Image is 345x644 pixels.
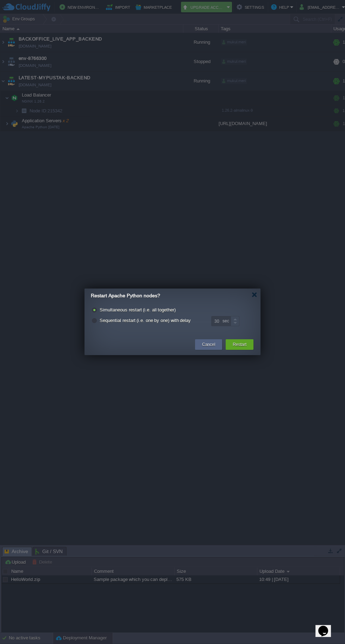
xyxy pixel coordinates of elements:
span: Restart Apache Python nodes? [91,293,160,298]
button: Cancel [202,341,215,348]
label: Sequential restart (i.e. one by one) with delay [100,318,191,323]
button: Restart [233,341,246,348]
label: Simultaneous restart (i.e. all together) [100,307,176,312]
iframe: chat widget [315,616,338,637]
div: sec [222,316,231,326]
